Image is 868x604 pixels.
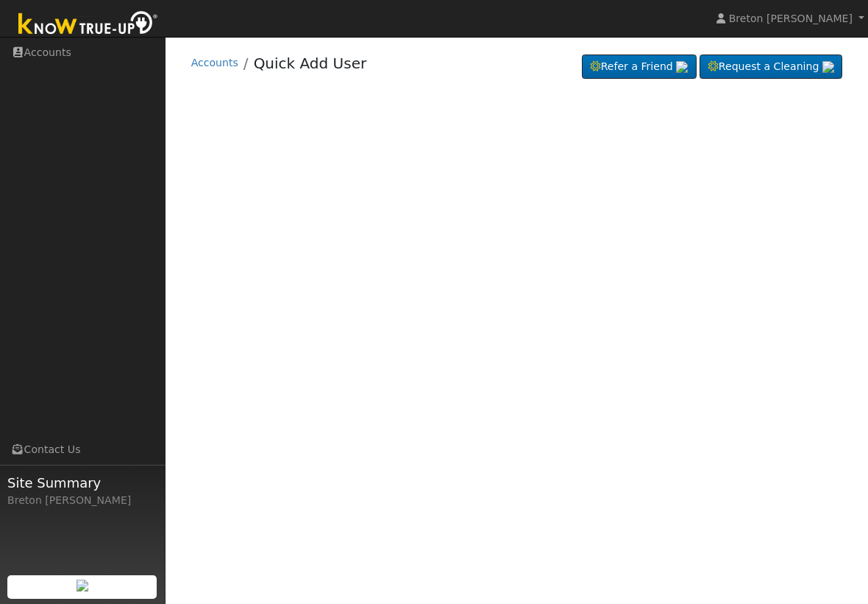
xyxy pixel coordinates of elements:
[822,61,834,73] img: retrieve
[77,580,88,591] img: retrieve
[700,55,842,80] a: Request a Cleaning
[191,57,238,69] a: Accounts
[7,473,157,493] span: Site Summary
[254,55,367,72] a: Quick Add User
[7,493,157,508] div: Breton [PERSON_NAME]
[582,55,697,80] a: Refer a Friend
[729,13,853,24] span: Breton [PERSON_NAME]
[676,61,688,73] img: retrieve
[11,8,166,41] img: Know True-Up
